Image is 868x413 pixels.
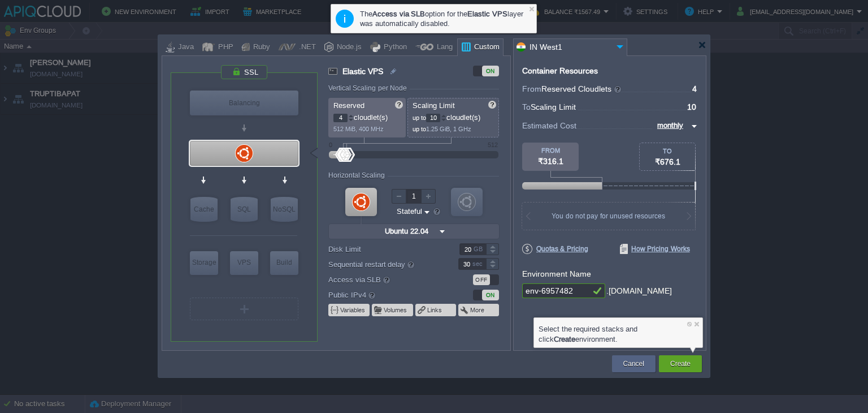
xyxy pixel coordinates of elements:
div: Load Balancer [190,91,298,115]
div: NoSQL [271,197,298,222]
div: Elastic VPS [230,251,258,275]
div: GB [474,244,485,255]
p: cloudlet(s) [333,110,402,122]
div: Vertical Scaling per Node [328,84,410,92]
p: cloudlet(s) [413,110,495,122]
span: To [522,102,531,111]
span: Reserved [333,101,364,110]
div: Create New Layer [190,298,298,320]
button: Links [427,306,443,315]
span: 4 [692,84,697,93]
span: Estimated Cost [522,119,576,132]
div: .[DOMAIN_NAME] [606,283,672,299]
div: Python [380,39,407,56]
div: ON [482,290,499,300]
button: Cancel [623,358,644,369]
button: Create [670,358,691,369]
div: .NET [296,39,316,56]
div: VPS [230,251,258,274]
div: Ruby [250,39,270,56]
label: Sequential restart delay [328,258,443,270]
div: Select the required stacks and click environment. [539,324,698,345]
div: 512 [488,141,498,148]
span: Reserved Cloudlets [541,84,622,93]
b: Elastic VPS [467,10,507,18]
div: Container Resources [522,67,598,75]
div: Cache [190,197,218,222]
b: Create [554,335,575,343]
span: Quotas & Pricing [522,244,588,254]
div: Node.js [333,39,362,56]
span: From [522,84,541,93]
div: Balancing [190,91,298,115]
div: Horizontal Scaling [328,171,388,179]
span: 10 [687,102,696,111]
div: Build [270,251,298,274]
div: Storage [190,251,218,274]
div: Lang [433,39,453,56]
label: Access via SLB [328,273,443,286]
div: OFF [473,274,490,285]
div: Storage Containers [190,251,218,275]
b: Access via SLB [372,10,425,18]
button: Volumes [384,306,408,315]
span: ₹316.1 [538,157,563,166]
button: Variables [340,306,366,315]
div: NoSQL Databases [271,197,298,222]
div: Java [175,39,194,56]
label: Environment Name [522,269,591,278]
div: Custom [471,39,500,56]
div: PHP [215,39,233,56]
div: SQL Databases [231,197,258,222]
span: Scaling Limit [531,102,576,111]
div: SQL [231,197,258,222]
span: up to [413,126,426,132]
div: TO [640,148,695,154]
span: up to [413,114,426,121]
div: ON [482,66,499,76]
div: Build Node [270,251,298,275]
div: Elastic VPS [190,141,298,166]
label: Public IPv4 [328,289,443,301]
span: 1.25 GiB, 1 GHz [426,126,471,132]
div: FROM [522,147,579,154]
span: How Pricing Works [620,244,690,254]
div: sec [472,259,485,269]
span: Scaling Limit [413,101,455,110]
div: 0 [329,141,332,148]
div: The option for the layer was automatically disabled. [360,8,531,29]
label: Disk Limit [328,243,443,255]
button: More [470,306,485,315]
span: 512 MiB, 400 MHz [333,126,384,132]
span: ₹676.1 [655,157,680,166]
